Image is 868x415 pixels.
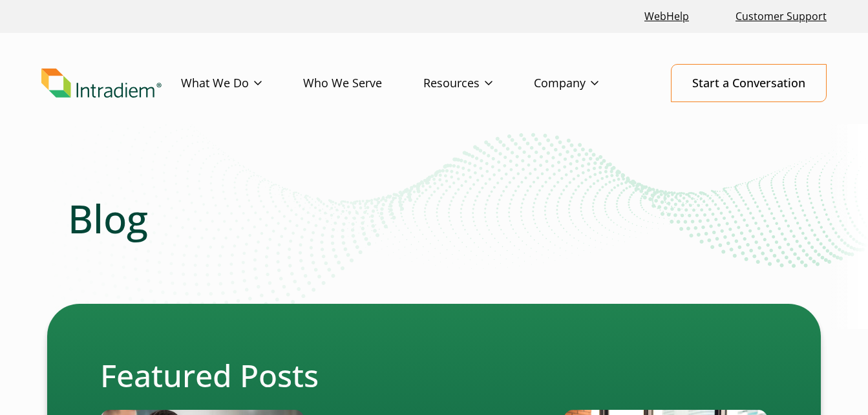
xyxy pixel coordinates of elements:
[303,65,423,102] a: Who We Serve
[100,357,768,394] h2: Featured Posts
[671,64,827,102] a: Start a Conversation
[423,65,534,102] a: Resources
[181,65,303,102] a: What We Do
[68,195,800,242] h1: Blog
[639,3,694,30] a: Link opens in a new window
[41,69,162,98] img: Intradiem
[41,69,181,98] a: Link to homepage of Intradiem
[730,3,832,30] a: Customer Support
[534,65,640,102] a: Company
